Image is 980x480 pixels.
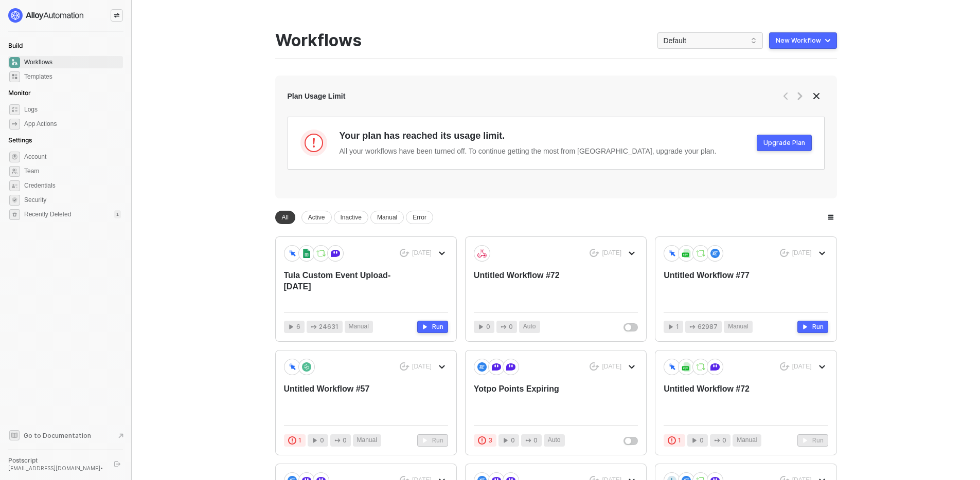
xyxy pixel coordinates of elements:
span: Auto [548,435,561,445]
span: icon-success-page [590,362,599,371]
div: All your workflows have been turned off. To continue getting the most from [GEOGRAPHIC_DATA], upg... [340,146,717,157]
img: icon [696,249,705,258]
span: Logs [24,103,121,116]
span: Account [24,151,121,163]
img: icon [316,249,326,258]
span: Workflows [24,56,121,68]
span: Credentials [24,179,121,192]
div: [DATE] [412,362,432,371]
div: Untitled Workflow #57 [284,383,415,417]
span: 0 [486,322,490,331]
div: Inactive [334,211,368,224]
div: [DATE] [792,362,812,371]
span: documentation [9,430,20,440]
span: 1 [298,435,301,445]
span: icon-app-actions [311,324,317,330]
span: 6 [296,322,300,331]
button: Run [797,321,828,333]
div: 1 [114,210,121,218]
img: icon [331,249,340,258]
span: icon-app-actions [525,437,531,444]
span: team [9,166,20,177]
div: Run [432,322,443,331]
span: icon-success-page [590,249,599,257]
div: Untitled Workflow #77 [664,270,795,304]
span: 24631 [319,322,338,331]
span: icon-arrow-down [439,364,445,370]
button: Run [797,434,828,447]
span: icon-app-actions [334,437,341,444]
span: icon-app-actions [501,324,507,330]
span: Default [664,33,757,48]
div: New Workflow [776,36,821,45]
span: icon-app-actions [714,437,720,444]
img: icon [288,362,297,371]
img: icon [477,362,487,372]
span: security [9,195,20,206]
img: icon [710,249,720,258]
div: [EMAIL_ADDRESS][DOMAIN_NAME] • [8,465,105,472]
span: 3 [488,435,492,445]
div: [DATE] [602,249,621,257]
span: icon-success-page [780,362,790,371]
span: icon-swap [114,12,120,19]
img: warning-plan-upgrade [300,130,327,156]
img: icon [288,249,297,257]
img: icon [667,362,676,371]
img: icon [302,362,311,372]
span: 0 [320,435,324,445]
span: icon-arrow-down [629,250,635,256]
img: icon [667,249,676,257]
div: Manual [370,211,404,224]
span: 0 [700,435,704,445]
img: icon [696,362,705,372]
img: icon [682,362,691,372]
img: icon [302,249,311,258]
div: Plan Usage Limit [288,91,346,101]
span: Manual [349,322,369,331]
span: icon-success-page [780,249,790,257]
div: Untitled Workflow #72 [664,383,795,417]
span: Templates [24,70,121,83]
div: Upgrade Plan [763,139,805,147]
button: New Workflow [769,32,837,49]
span: icon-arrow-down [819,364,825,370]
div: [DATE] [602,362,621,371]
div: Active [301,211,332,224]
img: icon [682,249,691,258]
span: Settings [8,136,32,144]
img: icon [506,362,515,372]
span: settings [9,209,20,220]
div: Postscript [8,456,105,465]
span: icon-success-page [400,249,409,257]
span: Go to Documentation [24,431,91,440]
span: logout [114,461,120,467]
div: Untitled Workflow #72 [474,270,605,304]
div: Run [812,322,824,331]
img: icon [477,249,487,258]
span: 0 [511,435,515,445]
span: icon-arrow-left [781,92,790,100]
span: Manual [728,322,748,331]
div: [DATE] [412,249,432,257]
span: settings [9,152,20,162]
span: credentials [9,180,20,191]
img: logo [8,8,84,23]
span: Manual [357,435,377,445]
span: Build [8,42,23,49]
span: document-arrow [116,431,126,441]
span: 0 [343,435,347,445]
div: Your plan has reached its usage limit. [340,130,717,142]
span: 0 [509,322,513,331]
button: Upgrade Plan [757,135,812,151]
a: logo [8,8,123,23]
span: Auto [523,322,536,331]
button: Run [417,321,448,333]
span: icon-app-actions [9,119,20,130]
span: 1 [676,322,679,331]
img: icon [710,362,720,372]
span: Security [24,194,121,206]
span: Recently Deleted [24,210,71,219]
span: icon-arrow-down [819,250,825,256]
div: [DATE] [792,249,812,257]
